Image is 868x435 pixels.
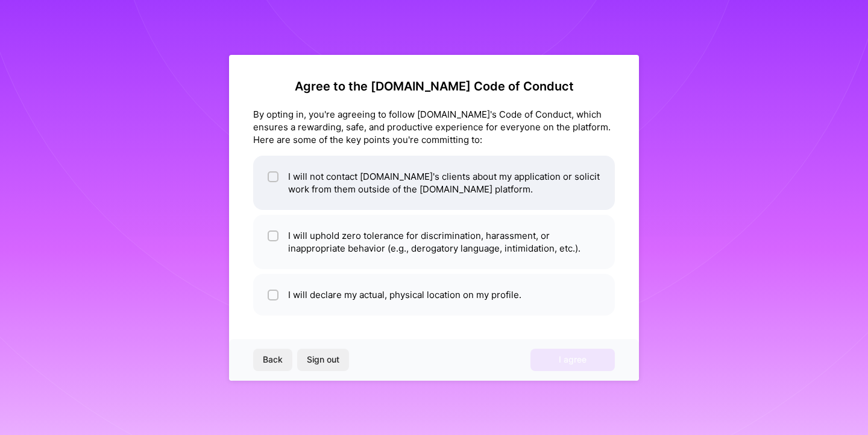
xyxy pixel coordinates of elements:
li: I will not contact [DOMAIN_NAME]'s clients about my application or solicit work from them outside... [253,156,615,210]
button: Sign out [297,349,349,370]
li: I will declare my actual, physical location on my profile. [253,274,615,316]
span: Back [263,354,283,366]
span: Sign out [307,354,339,366]
button: Back [253,349,292,370]
li: I will uphold zero tolerance for discrimination, harassment, or inappropriate behavior (e.g., der... [253,215,615,269]
h2: Agree to the [DOMAIN_NAME] Code of Conduct [253,79,615,94]
div: By opting in, you're agreeing to follow [DOMAIN_NAME]'s Code of Conduct, which ensures a rewardin... [253,108,615,146]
